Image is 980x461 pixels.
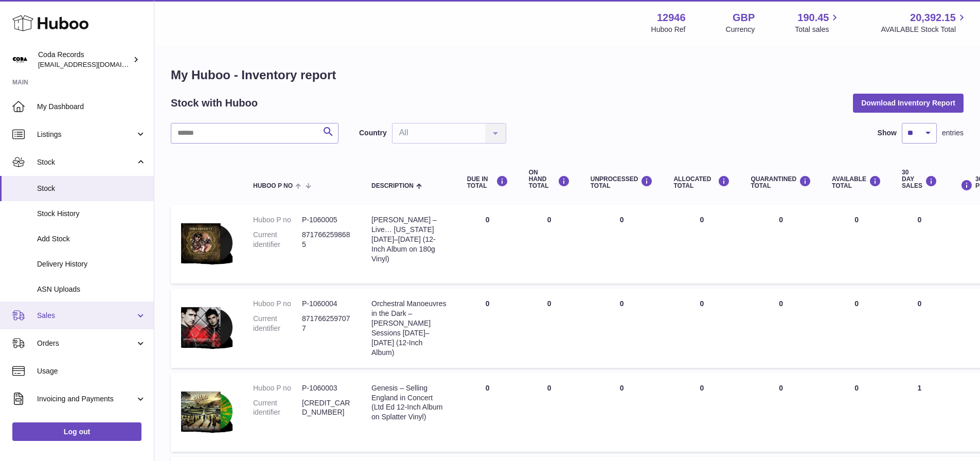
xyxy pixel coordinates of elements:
td: 0 [663,205,740,283]
td: 0 [519,289,580,367]
span: Stock [37,157,135,167]
h1: My Huboo - Inventory report [171,67,964,83]
dd: [CREDIT_CARD_NUMBER] [302,398,351,418]
span: Usage [37,366,146,376]
div: ON HAND Total [529,169,570,190]
span: 0 [779,216,783,224]
div: UNPROCESSED Total [591,175,653,189]
dt: Huboo P no [253,299,302,309]
span: Stock History [37,209,146,219]
img: product image [181,215,233,271]
span: entries [942,128,964,138]
td: 0 [663,289,740,367]
td: 0 [457,205,519,283]
dt: Current identifier [253,314,302,333]
span: 20,392.15 [910,11,956,25]
div: QUARANTINED Total [751,175,811,189]
img: product image [181,299,233,354]
div: 30 DAY SALES [902,169,937,190]
div: Coda Records [38,50,131,69]
dd: 8717662598685 [302,230,351,250]
span: Huboo P no [253,183,293,189]
span: Sales [37,311,135,321]
span: My Dashboard [37,102,146,112]
td: 0 [519,205,580,283]
img: product image [181,383,233,439]
span: Listings [37,130,135,139]
h2: Stock with Huboo [171,96,258,110]
div: [PERSON_NAME] – Live… [US_STATE] [DATE]–[DATE] (12-Inch Album on 180g Vinyl) [371,215,447,263]
dt: Huboo P no [253,383,302,393]
span: 0 [779,299,783,308]
td: 0 [892,289,948,367]
td: 0 [457,373,519,452]
span: 0 [779,384,783,392]
td: 0 [663,373,740,452]
span: Total sales [795,25,841,34]
dd: P-1060003 [302,383,351,393]
strong: 12946 [657,11,686,25]
span: 190.45 [797,11,829,25]
td: 1 [892,373,948,452]
dd: P-1060004 [302,299,351,309]
div: AVAILABLE Total [832,175,881,189]
strong: GBP [733,11,755,25]
a: Log out [12,422,141,441]
dd: P-1060005 [302,215,351,225]
dt: Current identifier [253,398,302,418]
a: 20,392.15 AVAILABLE Stock Total [881,11,968,34]
label: Show [878,128,897,138]
dd: 8717662597077 [302,314,351,333]
td: 0 [822,289,892,367]
a: 190.45 Total sales [795,11,841,34]
span: Stock [37,184,146,193]
span: ASN Uploads [37,285,146,294]
div: DUE IN TOTAL [467,175,508,189]
button: Download Inventory Report [853,94,964,112]
td: 0 [580,205,664,283]
span: [EMAIL_ADDRESS][DOMAIN_NAME] [38,60,151,68]
span: Delivery History [37,259,146,269]
div: Currency [726,25,755,34]
td: 0 [580,373,664,452]
dt: Huboo P no [253,215,302,225]
span: Description [371,183,414,189]
td: 0 [892,205,948,283]
td: 0 [457,289,519,367]
div: Huboo Ref [651,25,686,34]
td: 0 [822,373,892,452]
span: Add Stock [37,234,146,244]
div: Orchestral Manoeuvres in the Dark – [PERSON_NAME] Sessions [DATE]–[DATE] (12-Inch Album) [371,299,447,357]
div: ALLOCATED Total [673,175,730,189]
div: Genesis – Selling England in Concert (Ltd Ed 12-Inch Album on Splatter Vinyl) [371,383,447,422]
span: Invoicing and Payments [37,394,135,404]
td: 0 [519,373,580,452]
td: 0 [580,289,664,367]
span: AVAILABLE Stock Total [881,25,968,34]
dt: Current identifier [253,230,302,250]
span: Orders [37,339,135,348]
label: Country [359,128,387,138]
img: haz@pcatmedia.com [12,52,28,67]
td: 0 [822,205,892,283]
